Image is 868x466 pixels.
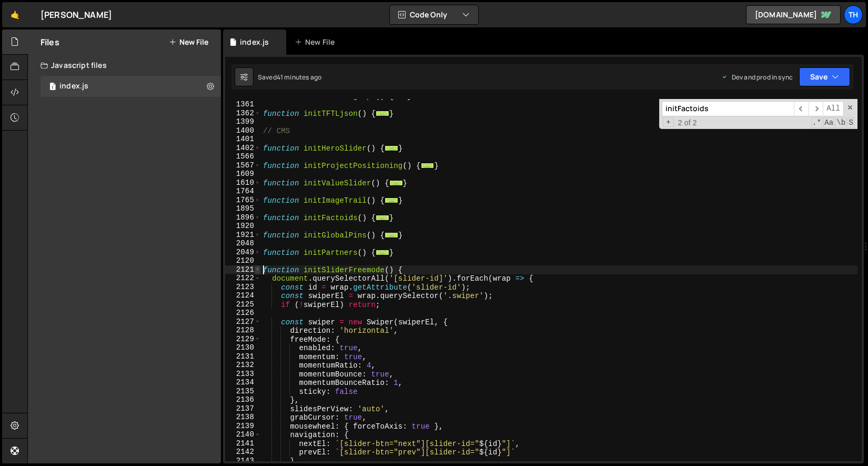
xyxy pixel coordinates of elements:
span: ... [376,110,389,116]
div: 1400 [225,126,261,135]
div: 2128 [225,326,261,335]
div: 2049 [225,248,261,257]
div: 2130 [225,343,261,352]
div: 2133 [225,370,261,379]
div: 2121 [225,265,261,274]
div: 41 minutes ago [277,73,321,82]
div: 2124 [225,291,261,300]
div: 2048 [225,239,261,248]
div: 2120 [225,256,261,265]
div: 1402 [225,144,261,153]
div: 1765 [225,196,261,205]
div: 2132 [225,361,261,370]
span: Search In Selection [847,117,854,128]
div: 1921 [225,231,261,240]
div: Saved [258,73,321,82]
div: 1895 [225,204,261,213]
div: 1610 [225,179,261,187]
div: [PERSON_NAME] [41,8,112,21]
div: 2138 [225,413,261,422]
div: 1362 [225,109,261,118]
span: RegExp Search [811,117,822,128]
div: 1399 [225,117,261,126]
div: 2127 [225,318,261,326]
div: 1401 [225,135,261,144]
button: New File [169,38,208,46]
span: 2 of 2 [674,118,701,127]
div: 2131 [225,352,261,361]
div: Javascript files [28,55,221,76]
a: Th [844,5,863,24]
div: 2123 [225,283,261,292]
div: 1361 [225,100,261,109]
span: ​ [809,101,823,116]
div: 2141 [225,439,261,448]
div: 2126 [225,309,261,318]
span: Whole Word Search [835,117,846,128]
button: Code Only [390,5,478,24]
div: 2137 [225,404,261,413]
div: 1609 [225,170,261,179]
div: 2143 [225,457,261,465]
div: 2122 [225,274,261,283]
div: 2136 [225,395,261,404]
span: Alt-Enter [823,101,844,116]
div: 1896 [225,213,261,222]
a: [DOMAIN_NAME] [746,5,841,24]
span: CaseSensitive Search [823,117,834,128]
div: 2142 [225,448,261,457]
span: ... [385,232,398,237]
span: 1 [49,83,56,92]
div: 1920 [225,222,261,231]
div: 1566 [225,152,261,161]
div: index.js [41,76,221,97]
input: Search for [662,101,794,116]
div: 2135 [225,387,261,396]
div: index.js [240,37,269,47]
a: 🤙 [2,2,28,27]
span: ... [389,180,403,185]
div: 1764 [225,187,261,196]
span: ​ [794,101,809,116]
span: ... [421,162,435,168]
div: 2134 [225,378,261,387]
span: ... [376,214,389,220]
span: ... [385,197,398,203]
div: New File [295,37,339,47]
div: 2140 [225,430,261,439]
span: ... [376,249,389,255]
span: Toggle Replace mode [663,117,674,127]
h2: Files [41,36,59,48]
span: ... [385,145,398,151]
div: 2129 [225,335,261,344]
div: 1567 [225,161,261,170]
div: 2125 [225,300,261,309]
button: Save [799,67,850,86]
div: Dev and prod in sync [721,73,793,82]
div: index.js [59,82,88,91]
div: 2139 [225,422,261,431]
